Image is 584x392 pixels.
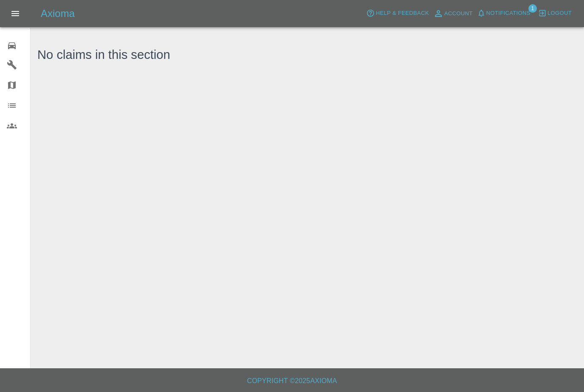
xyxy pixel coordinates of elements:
[536,7,574,20] button: Logout
[547,8,572,18] span: Logout
[7,375,577,387] h6: Copyright © 2025 Axioma
[475,7,533,20] button: Notifications
[528,4,537,13] span: 1
[444,9,473,19] span: Account
[431,7,475,20] a: Account
[376,8,429,18] span: Help & Feedback
[486,8,531,18] span: Notifications
[5,3,25,24] button: Open drawer
[37,46,170,64] h3: No claims in this section
[41,7,75,20] h5: Axioma
[364,7,431,20] button: Help & Feedback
